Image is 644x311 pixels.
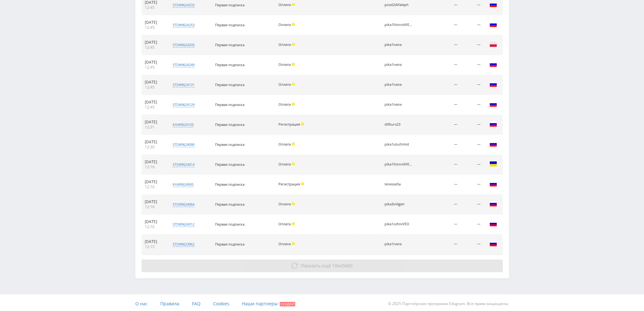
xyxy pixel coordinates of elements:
span: Холд [292,103,295,106]
div: 12:16 [145,224,163,229]
td: — [461,155,483,175]
td: — [461,195,483,215]
div: [DATE] [145,219,163,224]
span: Оплата [278,102,291,107]
div: std#9624090 [173,142,194,147]
span: Холд [292,23,295,26]
div: std#9624129 [173,102,194,107]
span: Холд [292,43,295,46]
div: pika1nana [385,63,413,67]
span: Холд [292,83,295,86]
span: Холд [292,162,295,165]
img: rus.png [489,1,497,8]
div: std#9624249 [173,62,194,67]
div: dtfkurs23 [385,122,413,127]
td: — [428,234,461,254]
td: — [461,75,483,95]
td: — [428,55,461,75]
div: std#9623962 [173,242,194,247]
td: — [428,15,461,35]
div: [DATE] [145,199,163,204]
div: std#9624012 [173,222,194,227]
td: — [461,95,483,115]
span: Холд [292,242,295,245]
div: [DATE] [145,80,163,85]
div: std#9624205 [173,42,194,47]
img: rus.png [489,240,497,247]
img: rus.png [489,140,497,148]
td: — [461,15,483,35]
div: std#9624064 [173,202,194,207]
div: pika1nana [385,242,413,246]
div: pika3vidgen [385,202,413,206]
span: Регистрация [278,122,300,127]
div: 12:16 [145,165,163,170]
div: [DATE] [145,159,163,165]
span: Первая подписка [215,22,245,27]
span: Оплата [278,42,291,47]
span: Оплата [278,241,291,246]
div: [DATE] [145,60,163,65]
span: из [301,263,353,269]
div: std#9624131 [173,82,194,87]
span: Холд [292,142,295,146]
span: Первая подписка [215,242,245,246]
span: Первая подписка [215,62,245,67]
span: Первая подписка [215,42,245,47]
td: — [461,234,483,254]
span: Наши партнеры [242,301,278,307]
div: [DATE] [145,239,163,244]
td: — [428,195,461,215]
span: Оплата [278,82,291,87]
span: Первая подписка [215,182,245,187]
img: rus.png [489,220,497,227]
div: 12:16 [145,204,163,209]
div: [DATE] [145,179,163,184]
span: Первая подписка [215,3,245,7]
div: 12:45 [145,85,163,90]
div: pika1nana [385,43,413,47]
td: — [461,115,483,135]
span: Оплата [278,202,291,206]
span: Оплата [278,62,291,67]
span: Холд [292,222,295,225]
img: rus.png [489,100,497,108]
div: 12:16 [145,184,163,190]
div: 12:15 [145,244,163,249]
div: pika1nana [385,83,413,87]
div: std#9624233 [173,3,194,8]
td: — [428,215,461,234]
div: 12:30 [145,145,163,150]
img: ukr.png [489,160,497,168]
div: [DATE] [145,40,163,45]
div: pika1uluchmid [385,142,413,146]
span: Первая подписка [215,82,245,87]
div: pozd2dtfaleph [385,3,413,7]
img: rus.png [489,21,497,28]
span: Скидки [280,302,295,306]
span: Оплата [278,142,291,146]
img: rus.png [489,60,497,68]
div: [DATE] [145,140,163,145]
td: — [461,35,483,55]
div: pika1fotvvidVEO3 [385,23,413,27]
td: — [428,155,461,175]
span: Cookies [213,301,229,307]
img: rus.png [489,180,497,188]
td: — [461,175,483,195]
span: Первая подписка [215,162,245,167]
td: — [428,175,461,195]
div: 12:45 [145,5,163,10]
span: Регистрация [278,182,300,186]
span: Первая подписка [215,202,245,207]
div: pika1nana [385,103,413,107]
span: Оплата [278,162,291,166]
div: tenesse5a [385,182,413,186]
span: Показать ещё [301,263,331,269]
td: — [428,95,461,115]
td: — [428,75,461,95]
div: kai#9624045 [173,182,194,187]
div: [DATE] [145,120,163,125]
span: FAQ [192,301,201,307]
span: 10 [332,263,337,269]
